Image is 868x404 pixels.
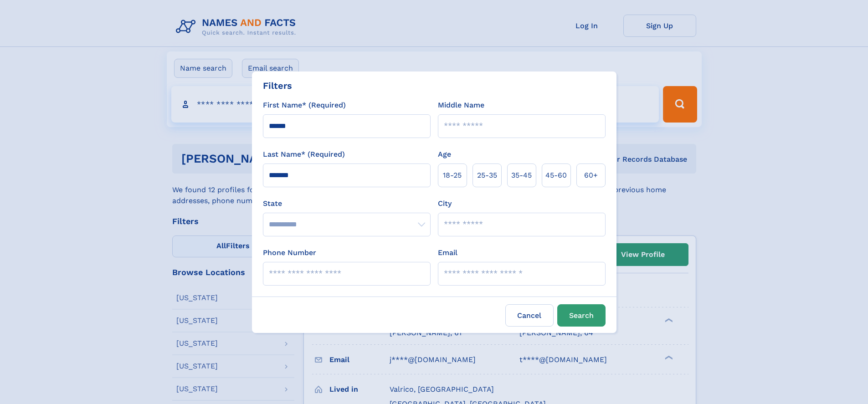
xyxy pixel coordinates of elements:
label: Phone Number [263,247,316,258]
label: Email [438,247,457,258]
label: Middle Name [438,100,484,111]
label: Last Name* (Required) [263,149,345,160]
span: 18‑25 [443,170,462,181]
span: 25‑35 [477,170,497,181]
button: Search [557,304,606,327]
span: 60+ [584,170,598,181]
span: 35‑45 [511,170,532,181]
label: Cancel [505,304,554,327]
span: 45‑60 [545,170,567,181]
label: First Name* (Required) [263,100,346,111]
label: State [263,198,431,209]
label: Age [438,149,451,160]
label: City [438,198,452,209]
div: Filters [263,79,292,92]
